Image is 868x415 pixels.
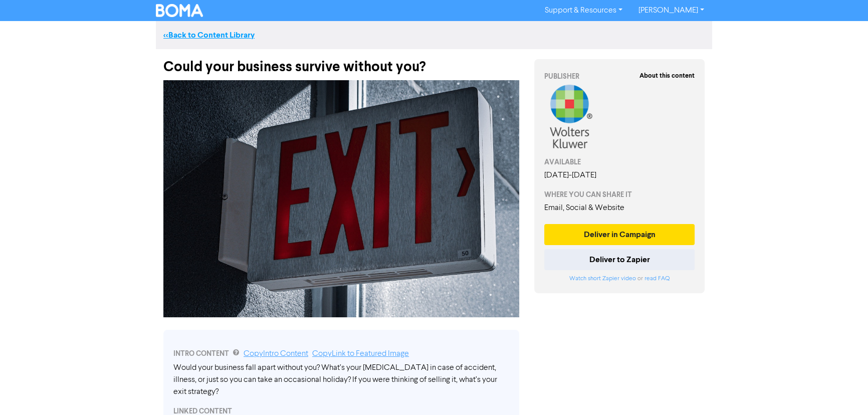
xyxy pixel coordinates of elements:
a: [PERSON_NAME] [630,3,712,19]
div: PUBLISHER [544,71,695,82]
a: Watch short Zapier video [569,276,636,282]
iframe: Chat Widget [818,367,868,415]
div: WHERE YOU CAN SHARE IT [544,189,695,200]
div: Email, Social & Website [544,202,695,214]
a: <<Back to Content Library [163,30,255,40]
strong: About this content [639,72,695,80]
a: Copy Link to Featured Image [312,350,409,358]
a: Copy Intro Content [244,350,308,358]
img: BOMA Logo [156,4,203,17]
button: Deliver in Campaign [544,224,695,245]
div: Would your business fall apart without you? What’s your [MEDICAL_DATA] in case of accident, illne... [173,362,509,398]
div: [DATE] - [DATE] [544,169,695,181]
div: or [544,274,695,283]
div: AVAILABLE [544,157,695,167]
a: read FAQ [644,276,670,282]
button: Deliver to Zapier [544,249,695,270]
div: INTRO CONTENT [173,348,509,360]
div: Could your business survive without you? [163,49,519,75]
a: Support & Resources [537,3,630,19]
